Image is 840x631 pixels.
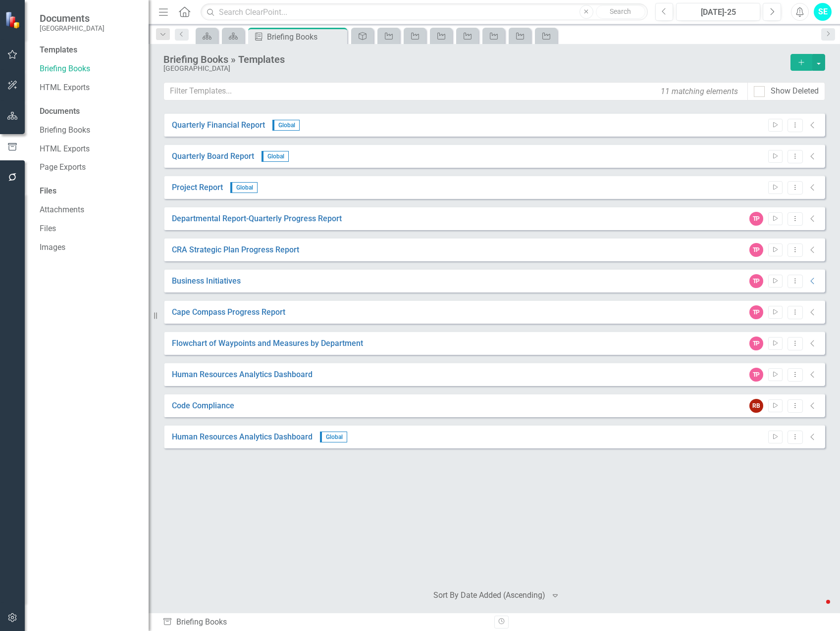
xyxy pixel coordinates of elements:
[658,83,740,99] div: 11 matching elements
[172,400,234,412] a: Code Compliance
[40,63,139,75] a: Briefing Books
[267,31,345,43] div: Briefing Books
[814,3,832,21] button: SE
[172,338,363,349] a: Flowchart of Waypoints and Measures by Department
[163,65,786,72] div: [GEOGRAPHIC_DATA]
[162,617,487,628] div: Briefing Books
[172,120,265,131] a: Quarterly Financial Report
[262,151,289,162] span: Global
[272,120,300,131] span: Global
[806,597,830,621] iframe: Intercom live chat
[40,223,139,235] a: Files
[749,212,763,226] div: TP
[172,244,299,256] a: CRA Strategic Plan Progress Report
[163,54,786,65] div: Briefing Books » Templates
[749,243,763,257] div: TP
[172,369,313,381] a: Human Resources Analytics Dashboard
[172,307,285,318] a: Cape Compass Progress Report
[40,24,105,32] small: [GEOGRAPHIC_DATA]
[676,3,760,21] button: [DATE]-25
[230,182,258,193] span: Global
[172,151,254,162] a: Quarterly Board Report
[771,86,819,97] div: Show Deleted
[172,432,313,443] a: Human Resources Analytics Dashboard
[172,213,342,225] a: Departmental Report-Quarterly Progress Report
[163,82,748,100] input: Filter Templates...
[40,242,139,253] a: Images
[610,7,631,15] span: Search
[172,276,241,287] a: Business Initiatives
[40,162,139,173] a: Page Exports
[749,337,763,350] div: TP
[40,186,139,197] div: Files
[749,305,763,319] div: TP
[40,12,105,24] span: Documents
[749,368,763,382] div: TP
[40,106,139,117] div: Documents
[320,432,347,442] span: Global
[40,45,139,56] div: Templates
[596,5,645,19] button: Search
[5,11,22,29] img: ClearPoint Strategy
[749,399,763,413] div: RB
[749,274,763,288] div: TP
[172,182,223,194] a: Project Report
[40,204,139,216] a: Attachments
[680,6,757,18] div: [DATE]-25
[40,82,139,94] a: HTML Exports
[40,125,139,136] a: Briefing Books
[40,144,139,155] a: HTML Exports
[201,3,647,21] input: Search ClearPoint...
